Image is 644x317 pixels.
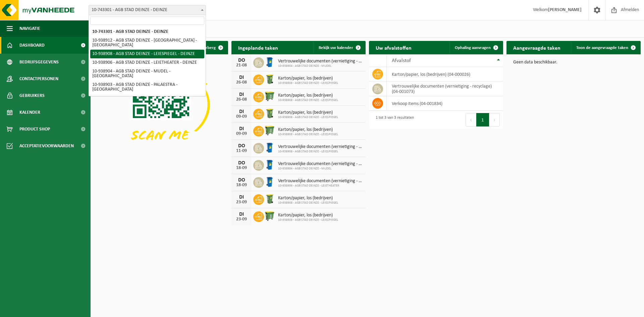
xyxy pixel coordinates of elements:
[319,46,353,50] span: Bekijk uw kalender
[278,213,338,218] span: Karton/papier, los (bedrijven)
[489,113,500,126] button: Next
[90,58,204,67] li: 10-938906 - AGB STAD DEINZE - LEIETHEATER - DEINZE
[235,149,248,153] div: 11-09
[235,97,248,102] div: 26-08
[278,196,338,201] span: Karton/papier, los (bedrijven)
[571,41,640,54] a: Toon de aangevraagde taken
[235,217,248,222] div: 23-09
[449,41,502,54] a: Ophaling aanvragen
[264,159,275,170] img: WB-0240-HPE-BE-09
[235,92,248,97] div: DI
[235,166,248,170] div: 18-09
[278,133,338,137] span: 10-938908 - AGB STAD DEINZE - LEIESPIEGEL
[19,87,45,104] span: Gebruikers
[89,5,206,15] span: 10-743301 - AGB STAD DEINZE - DEINZE
[264,210,275,222] img: WB-0770-HPE-GN-51
[278,150,362,154] span: 10-938908 - AGB STAD DEINZE - LEIESPIEGEL
[278,64,362,68] span: 10-938904 - AGB STAD DEINZE - MUDEL
[278,76,338,81] span: Karton/papier, los (bedrijven)
[278,144,362,150] span: Vertrouwelijke documenten (vernietiging - recyclage)
[235,63,248,68] div: 21-08
[235,131,248,136] div: 09-09
[387,96,503,111] td: verkoop items (04-001834)
[548,7,582,12] strong: [PERSON_NAME]
[278,59,362,64] span: Vertrouwelijke documenten (vernietiging - recyclage)
[506,41,567,54] h2: Aangevraagde taken
[264,125,275,136] img: WB-0770-HPE-GN-51
[476,113,489,126] button: 1
[278,81,338,85] span: 10-938908 - AGB STAD DEINZE - LEIESPIEGEL
[264,56,275,68] img: WB-0240-HPE-BE-09
[90,81,204,94] li: 10-938903 - AGB STAD DEINZE - PALAESTRA - [GEOGRAPHIC_DATA]
[19,54,59,70] span: Bedrijfsgegevens
[235,195,248,200] div: DI
[90,28,204,36] li: 10-743301 - AGB STAD DEINZE - DEINZE
[235,212,248,217] div: DI
[278,167,362,171] span: 10-938904 - AGB STAD DEINZE - MUDEL
[19,20,40,37] span: Navigatie
[278,110,338,115] span: Karton/papier, los (bedrijven)
[19,104,40,121] span: Kalender
[235,200,248,205] div: 23-09
[90,67,204,81] li: 10-938904 - AGB STAD DEINZE - MUDEL - [GEOGRAPHIC_DATA]
[94,54,228,155] img: Download de VHEPlus App
[235,177,248,183] div: DO
[278,93,338,98] span: Karton/papier, los (bedrijven)
[576,46,628,50] span: Toon de aangevraagde taken
[278,201,338,205] span: 10-938908 - AGB STAD DEINZE - LEIESPIEGEL
[19,121,50,138] span: Product Shop
[455,46,491,50] span: Ophaling aanvragen
[235,114,248,119] div: 09-09
[235,126,248,131] div: DI
[264,193,275,205] img: WB-0240-HPE-GN-51
[387,82,503,96] td: vertrouwelijke documenten (vernietiging - recyclage) (04-001073)
[466,113,476,126] button: Previous
[369,41,418,54] h2: Uw afvalstoffen
[235,160,248,166] div: DO
[264,91,275,102] img: WB-0770-HPE-GN-51
[278,127,338,133] span: Karton/papier, los (bedrijven)
[372,112,414,127] div: 1 tot 3 van 3 resultaten
[278,98,338,102] span: 10-938908 - AGB STAD DEINZE - LEIESPIEGEL
[235,80,248,85] div: 26-08
[235,109,248,114] div: DI
[90,94,204,103] li: 10-938828 - STAD DEINZE-RAC - DEINZE
[19,37,45,54] span: Dashboard
[231,41,285,54] h2: Ingeplande taken
[235,143,248,149] div: DO
[19,138,74,154] span: Acceptatievoorwaarden
[89,5,206,15] span: 10-743301 - AGB STAD DEINZE - DEINZE
[278,115,338,119] span: 10-938908 - AGB STAD DEINZE - LEIESPIEGEL
[278,184,362,188] span: 10-938906 - AGB STAD DEINZE - LEIETHEATER
[235,183,248,188] div: 18-09
[278,178,362,184] span: Vertrouwelijke documenten (vernietiging - recyclage)
[392,58,411,63] span: Afvalstof
[513,60,634,65] p: Geen data beschikbaar.
[201,46,216,50] span: Verberg
[235,75,248,80] div: DI
[196,41,227,54] button: Verberg
[19,70,58,87] span: Contactpersonen
[264,142,275,153] img: WB-0240-HPE-BE-09
[278,161,362,167] span: Vertrouwelijke documenten (vernietiging - recyclage)
[387,67,503,82] td: karton/papier, los (bedrijven) (04-000026)
[264,73,275,85] img: WB-0240-HPE-GN-51
[313,41,365,54] a: Bekijk uw kalender
[264,108,275,119] img: WB-0240-HPE-GN-51
[90,50,204,58] li: 10-938908 - AGB STAD DEINZE - LEIESPIEGEL - DEINZE
[278,218,338,222] span: 10-938908 - AGB STAD DEINZE - LEIESPIEGEL
[235,58,248,63] div: DO
[264,176,275,188] img: WB-0240-HPE-BE-09
[90,36,204,50] li: 10-938912 - AGB STAD DEINZE - [GEOGRAPHIC_DATA] - [GEOGRAPHIC_DATA]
